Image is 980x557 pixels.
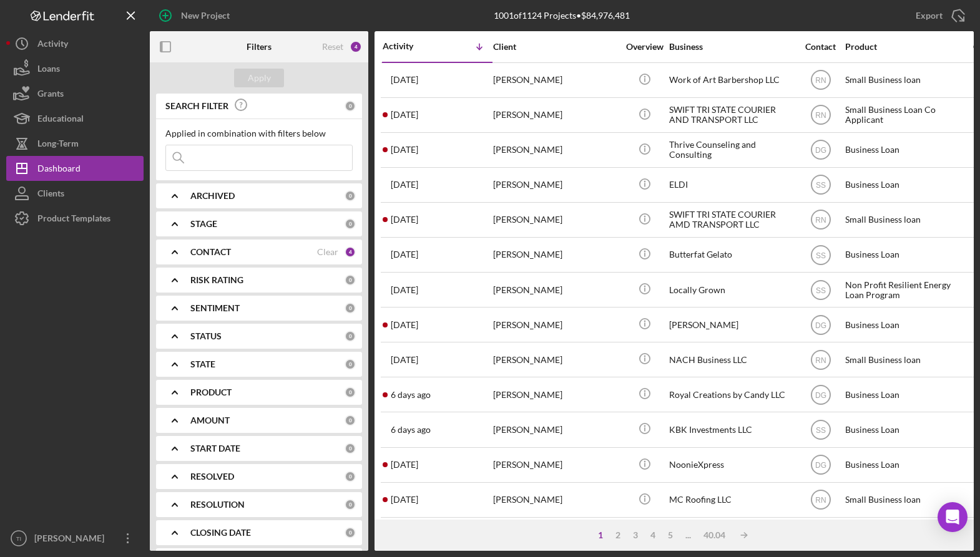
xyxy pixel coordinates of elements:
[165,128,353,138] div: Applied in combination with filters below
[190,247,231,257] b: CONTACT
[669,168,794,201] div: ELDI
[345,246,356,258] div: 4
[345,443,356,454] div: 0
[815,426,825,435] text: SS
[669,483,794,516] div: MC Roofing LLC
[592,530,609,540] div: 1
[815,111,826,120] text: RN
[815,251,825,259] text: SS
[190,472,234,482] b: RESOLVED
[669,238,794,271] div: Butterfat Gelato
[6,206,144,231] button: Product Templates
[669,343,794,376] div: NACH Business LLC
[493,483,618,516] div: [PERSON_NAME]
[345,471,356,482] div: 0
[815,321,826,329] text: DG
[190,528,251,538] b: CLOSING DATE
[322,42,343,52] div: Reset
[190,331,222,341] b: STATUS
[345,359,356,370] div: 0
[493,64,618,97] div: [PERSON_NAME]
[845,133,970,167] div: Business Loan
[662,530,679,540] div: 5
[16,535,22,542] text: TI
[815,181,825,190] text: SS
[190,219,217,229] b: STAGE
[345,499,356,510] div: 0
[845,273,970,306] div: Non Profit Resilient Energy Loan Program
[345,303,356,314] div: 0
[845,378,970,411] div: Business Loan
[815,216,826,225] text: RN
[669,518,794,551] div: Meet Cute PGH
[845,42,970,52] div: Product
[190,443,240,453] b: START DATE
[190,387,232,397] b: PRODUCT
[190,500,245,510] b: RESOLUTION
[609,530,627,540] div: 2
[345,415,356,426] div: 0
[493,133,618,167] div: [PERSON_NAME]
[6,181,144,206] button: Clients
[6,81,144,106] a: Grants
[669,203,794,236] div: SWIFT TRI STATE COURIER AMD TRANSPORT LLC
[391,285,418,295] time: 2025-08-18 21:17
[493,448,618,482] div: [PERSON_NAME]
[317,247,338,257] div: Clear
[37,56,60,84] div: Loans
[845,308,970,341] div: Business Loan
[669,42,794,52] div: Business
[669,308,794,341] div: [PERSON_NAME]
[938,502,968,532] div: Open Intercom Messenger
[903,3,974,28] button: Export
[6,31,144,56] button: Activity
[37,156,81,184] div: Dashboard
[493,518,618,551] div: [PERSON_NAME]
[669,273,794,306] div: Locally Grown
[679,530,697,540] div: ...
[37,31,68,59] div: Activity
[797,42,844,52] div: Contact
[669,413,794,446] div: KBK Investments LLC
[181,3,230,28] div: New Project
[37,106,84,134] div: Educational
[248,69,271,87] div: Apply
[669,64,794,97] div: Work of Art Barbershop LLC
[493,343,618,376] div: [PERSON_NAME]
[391,320,418,330] time: 2025-08-18 19:15
[669,133,794,167] div: Thrive Counseling and Consulting
[345,100,356,112] div: 0
[37,206,110,234] div: Product Templates
[391,460,418,470] time: 2025-08-12 04:20
[627,530,644,540] div: 3
[845,413,970,446] div: Business Loan
[345,527,356,538] div: 0
[345,190,356,201] div: 0
[391,249,418,259] time: 2025-08-18 21:40
[815,356,826,364] text: RN
[345,331,356,342] div: 0
[669,99,794,132] div: SWIFT TRI STATE COURIER AND TRANSPORT LLC
[350,41,362,53] div: 4
[493,203,618,236] div: [PERSON_NAME]
[845,343,970,376] div: Small Business loan
[845,483,970,516] div: Small Business loan
[644,530,662,540] div: 4
[493,273,618,306] div: [PERSON_NAME]
[845,64,970,97] div: Small Business loan
[6,56,144,81] a: Loans
[391,390,431,400] time: 2025-08-15 15:18
[6,131,144,156] button: Long-Term
[669,448,794,482] div: NoonieXpress
[37,131,79,159] div: Long-Term
[815,390,826,399] text: DG
[150,3,242,28] button: New Project
[6,156,144,181] button: Dashboard
[391,75,418,85] time: 2025-08-20 07:11
[391,180,418,190] time: 2025-08-19 14:25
